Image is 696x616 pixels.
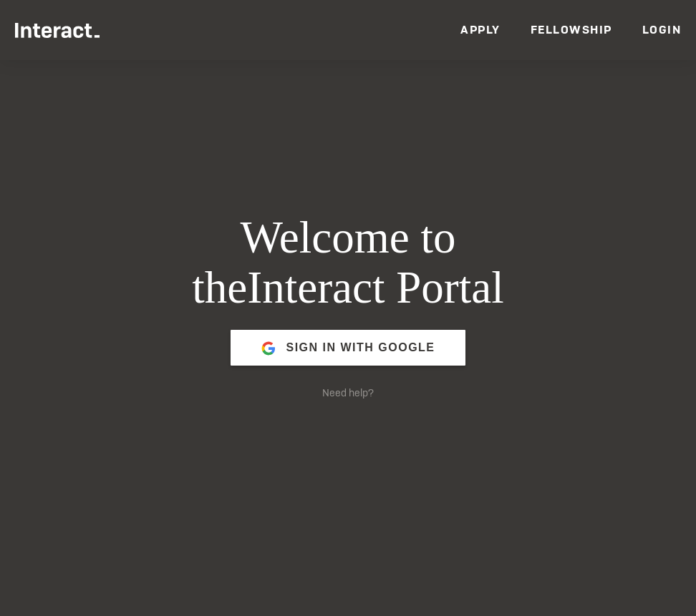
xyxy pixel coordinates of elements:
[460,22,501,37] a: Apply
[15,23,100,38] img: Interact Logo
[286,331,435,365] span: Sign in with Google
[107,213,589,313] h1: Welcome to the
[247,263,504,313] span: Interact Portal
[531,22,612,37] a: Fellowship
[642,22,682,37] a: Login
[322,386,374,399] a: Need help?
